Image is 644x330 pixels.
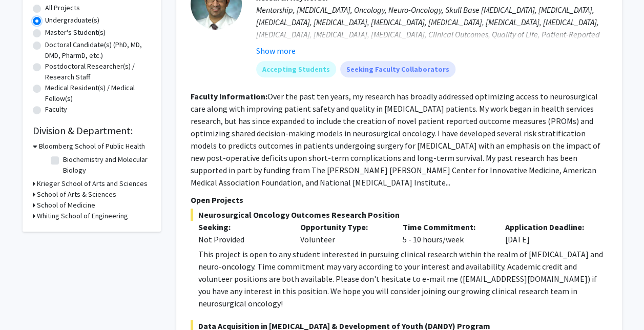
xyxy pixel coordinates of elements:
button: Show more [256,45,296,57]
label: All Projects [45,3,80,13]
p: Application Deadline: [505,221,592,233]
div: Not Provided [198,233,285,245]
iframe: Chat [8,284,44,322]
b: Faculty Information: [191,91,267,101]
h3: School of Arts & Sciences [37,189,116,200]
label: Doctoral Candidate(s) (PhD, MD, DMD, PharmD, etc.) [45,39,151,61]
fg-read-more: Over the past ten years, my research has broadly addressed optimizing access to neurosurgical car... [191,91,600,188]
label: Biochemistry and Molecular Biology [63,154,148,176]
div: [DATE] [497,221,600,245]
div: 5 - 10 hours/week [395,221,497,245]
label: Postdoctoral Researcher(s) / Research Staff [45,61,151,82]
div: Mentorship, [MEDICAL_DATA], Oncology, Neuro-Oncology, Skull Base [MEDICAL_DATA], [MEDICAL_DATA], ... [256,4,608,77]
h3: Bloomberg School of Public Health [39,141,145,152]
label: Undergraduate(s) [45,15,99,26]
p: Open Projects [191,194,608,206]
h3: Whiting School of Engineering [37,211,128,221]
label: Master's Student(s) [45,27,106,38]
mat-chip: Seeking Faculty Collaborators [340,61,455,77]
span: Neurosurgical Oncology Outcomes Research Position [191,209,608,221]
label: Faculty [45,104,67,115]
h3: Krieger School of Arts and Sciences [37,178,148,189]
p: Opportunity Type: [300,221,387,233]
mat-chip: Accepting Students [256,61,336,77]
div: Volunteer [293,221,395,245]
h3: School of Medicine [37,200,95,211]
h2: Division & Department: [33,125,151,137]
p: Time Commitment: [403,221,490,233]
p: Seeking: [198,221,285,233]
div: This project is open to any student interested in pursuing clinical research within the realm of ... [198,248,608,310]
label: Medical Resident(s) / Medical Fellow(s) [45,82,151,104]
